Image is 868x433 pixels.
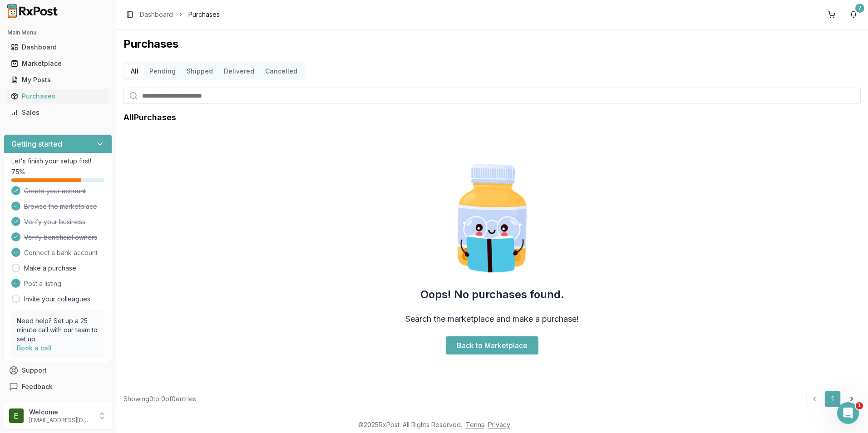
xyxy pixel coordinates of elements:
[434,160,550,276] img: Smart Pill Bottle
[17,316,99,344] p: Need help? Set up a 25 minute call with our team to set up.
[11,75,105,84] div: My Posts
[446,336,538,354] a: Back to Marketplace
[125,64,144,79] button: All
[7,104,108,121] a: Sales
[405,313,579,325] h3: Search the marketplace and make a purchase!
[420,287,564,302] h2: Oops! No purchases found.
[29,408,92,417] p: Welcome
[24,202,97,211] span: Browse the marketplace
[11,43,105,52] div: Dashboard
[4,4,62,18] img: RxPost Logo
[29,417,92,424] p: [EMAIL_ADDRESS][DOMAIN_NAME]
[4,89,112,103] button: Purchases
[11,59,105,68] div: Marketplace
[24,187,86,196] span: Create your account
[24,217,85,226] span: Verify your business
[24,248,98,257] span: Connect a bank account
[806,391,861,407] nav: pagination
[11,92,105,101] div: Purchases
[7,39,108,55] a: Dashboard
[144,64,181,79] button: Pending
[466,421,484,428] a: Terms
[9,408,24,423] img: User avatar
[218,64,260,79] button: Delivered
[140,10,220,19] nav: breadcrumb
[856,402,863,409] span: 1
[846,7,861,22] button: 7
[11,138,62,149] h3: Getting started
[837,402,859,424] iframe: Intercom live chat
[188,10,220,19] span: Purchases
[24,233,97,242] span: Verify beneficial owners
[843,391,861,407] a: Go to next page
[4,56,112,71] button: Marketplace
[4,40,112,54] button: Dashboard
[4,362,112,379] button: Support
[24,279,61,288] span: Post a listing
[22,382,53,391] span: Feedback
[488,421,510,428] a: Privacy
[4,105,112,120] button: Sales
[123,111,176,124] h1: All Purchases
[24,264,76,273] a: Make a purchase
[260,64,303,79] button: Cancelled
[7,55,108,72] a: Marketplace
[7,72,108,88] a: My Posts
[4,379,112,395] button: Feedback
[7,88,108,104] a: Purchases
[24,295,90,304] a: Invite your colleagues
[855,4,864,13] div: 7
[181,64,218,79] button: Shipped
[123,394,196,403] div: Showing 0 to 0 of 0 entries
[4,73,112,87] button: My Posts
[17,344,52,352] a: Book a call
[7,29,108,36] h2: Main Menu
[11,167,25,177] span: 75 %
[140,10,173,19] a: Dashboard
[824,391,841,407] a: 1
[123,37,861,51] h1: Purchases
[11,157,104,166] p: Let's finish your setup first!
[11,108,105,117] div: Sales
